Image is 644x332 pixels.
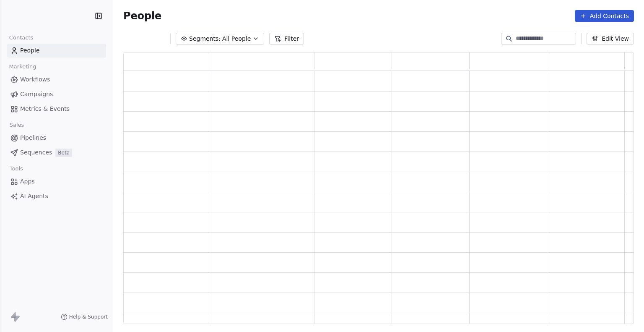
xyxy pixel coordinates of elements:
a: Apps [7,175,106,188]
span: Help & Support [69,314,108,320]
button: Edit View [587,33,634,44]
span: Beta [55,149,72,157]
span: People [123,10,161,22]
a: Workflows [7,73,106,86]
a: People [7,44,106,58]
span: Pipelines [20,133,46,142]
span: Campaigns [20,90,53,99]
span: Sequences [20,148,52,157]
span: Marketing [5,60,40,73]
button: Add Contacts [575,10,634,22]
span: AI Agents [20,192,48,201]
span: People [20,46,40,55]
span: Sales [6,119,28,131]
a: Metrics & Events [7,102,106,116]
a: Help & Support [61,314,108,320]
button: Filter [269,33,304,44]
span: Contacts [5,31,37,44]
span: Apps [20,177,35,186]
span: Workflows [20,75,50,84]
a: SequencesBeta [7,146,106,159]
span: All People [222,34,251,43]
a: Campaigns [7,87,106,101]
span: Tools [6,162,26,175]
span: Segments: [189,34,221,43]
span: Metrics & Events [20,105,70,113]
a: AI Agents [7,189,106,203]
a: Pipelines [7,131,106,145]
